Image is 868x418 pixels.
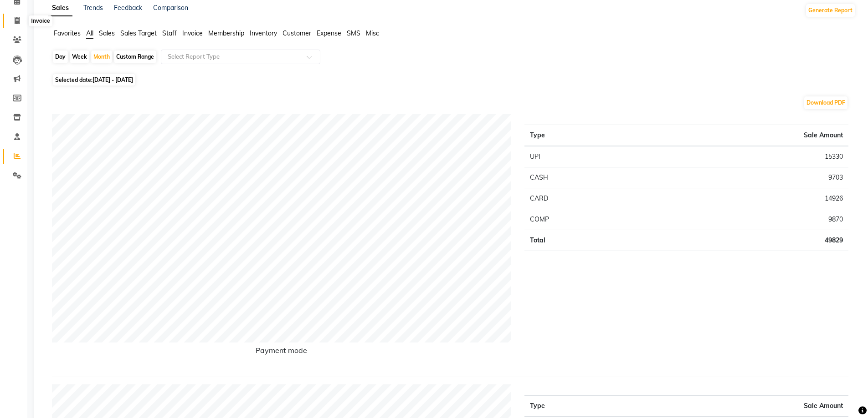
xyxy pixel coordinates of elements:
[347,29,360,37] span: SMS
[83,4,103,12] a: Trends
[646,230,848,251] td: 49829
[366,29,379,37] span: Misc
[162,29,177,37] span: Staff
[804,96,847,109] button: Download PDF
[250,29,277,37] span: Inventory
[52,346,511,358] h6: Payment mode
[524,146,646,167] td: UPI
[646,167,848,188] td: 9703
[524,230,646,251] td: Total
[53,50,68,63] div: Day
[70,50,89,63] div: Week
[524,188,646,209] td: CARD
[524,209,646,230] td: COMP
[646,146,848,167] td: 15330
[806,4,855,17] button: Generate Report
[91,50,112,63] div: Month
[153,4,188,12] a: Comparison
[54,29,81,37] span: Favorites
[524,167,646,188] td: CASH
[646,188,848,209] td: 14926
[92,76,133,83] span: [DATE] - [DATE]
[524,125,646,146] th: Type
[182,29,203,37] span: Invoice
[120,29,157,37] span: Sales Target
[524,396,704,417] th: Type
[282,29,311,37] span: Customer
[317,29,341,37] span: Expense
[114,50,156,63] div: Custom Range
[53,74,135,86] span: Selected date:
[99,29,115,37] span: Sales
[114,4,142,12] a: Feedback
[646,125,848,146] th: Sale Amount
[704,396,848,417] th: Sale Amount
[646,209,848,230] td: 9870
[208,29,244,37] span: Membership
[29,15,52,26] div: Invoice
[86,29,93,37] span: All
